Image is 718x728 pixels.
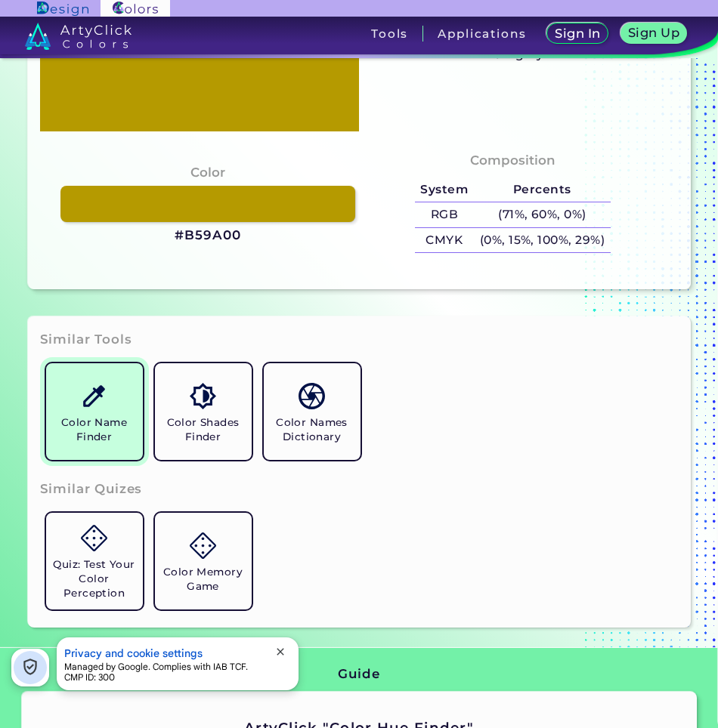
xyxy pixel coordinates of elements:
h5: RGB [415,202,474,227]
h5: System [415,177,474,202]
h3: Similar Quizes [40,480,143,498]
img: icon_game.svg [81,525,107,551]
a: Color Names Dictionary [258,357,367,466]
h4: Composition [470,150,556,171]
h5: Sign In [557,28,598,39]
h5: CMYK [415,228,474,253]
a: Sign In [550,24,605,43]
img: icon_color_shades.svg [190,383,216,409]
h5: Percents [474,177,611,202]
a: Sign Up [624,24,683,43]
img: ArtyClick Design logo [37,2,88,16]
img: icon_color_names_dictionary.svg [299,383,325,409]
h5: Color Names Dictionary [270,415,354,444]
h3: Similar Tools [40,331,132,349]
img: icon_game.svg [190,532,216,559]
img: icon_color_name_finder.svg [81,383,107,409]
h3: Applications [438,28,526,39]
a: Quiz: Test Your Color Perception [40,507,149,615]
a: Color Shades Finder [149,357,258,466]
a: Color Name Finder [40,357,149,466]
h5: Color Shades Finder [161,415,246,444]
h3: Guide [338,665,379,683]
h5: Quiz: Test Your Color Perception [52,557,137,600]
a: Color Memory Game [149,507,258,615]
h5: (0%, 15%, 100%, 29%) [474,228,611,253]
h5: (71%, 60%, 0%) [474,202,611,227]
h5: Color Name Finder [52,415,137,444]
h5: Color Memory Game [161,565,246,594]
h5: Sign Up [630,27,677,39]
h3: Tools [371,28,408,39]
img: logo_artyclick_colors_white.svg [25,23,132,50]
